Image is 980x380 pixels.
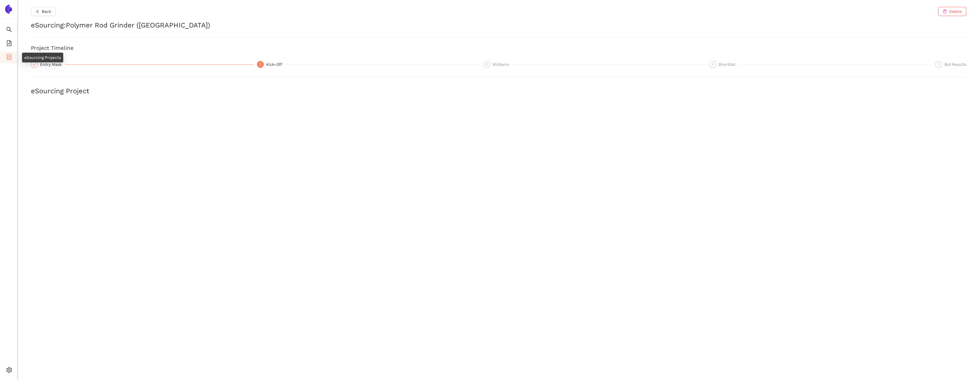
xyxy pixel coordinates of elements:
[943,9,947,14] span: delete
[492,61,512,68] div: Midterm
[712,62,714,66] span: 4
[938,7,966,16] button: deleteDelete
[35,9,39,14] span: left
[31,86,966,96] h2: eSourcing Project
[266,61,286,68] div: Kick-Off
[6,25,12,36] span: search
[6,52,12,64] span: container
[31,21,966,30] h2: eSourcing : Polymer Rod Grinder ([GEOGRAPHIC_DATA])
[31,44,966,52] h3: Project Timeline
[260,62,262,66] span: 2
[40,61,65,68] div: Entry Mask
[938,62,940,66] span: 5
[257,61,480,68] div: 2Kick-Off
[6,365,12,377] span: setting
[949,8,962,15] span: Delete
[486,62,488,66] span: 3
[31,7,56,16] button: leftBack
[33,63,36,66] span: check
[718,61,739,68] div: Shortlist
[4,5,13,14] img: Logo
[6,38,12,50] span: file-add
[31,61,254,68] div: Entry Mask
[945,62,966,67] span: Bid Results
[42,8,51,15] span: Back
[22,53,63,62] div: eSourcing Projects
